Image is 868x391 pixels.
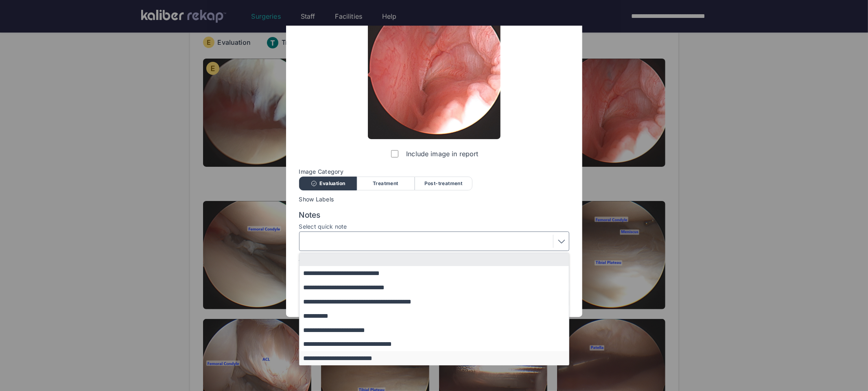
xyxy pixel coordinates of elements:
[299,210,569,220] span: Notes
[391,150,398,157] input: Include image in report
[389,146,478,162] label: Include image in report
[299,177,357,190] div: Evaluation
[299,223,569,230] label: Select quick note
[357,177,415,190] div: Treatment
[415,177,472,190] div: Post-treatment
[368,7,501,139] img: ch1_image_004.jpg
[299,196,569,203] span: Show Labels
[299,168,569,175] span: Image Category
